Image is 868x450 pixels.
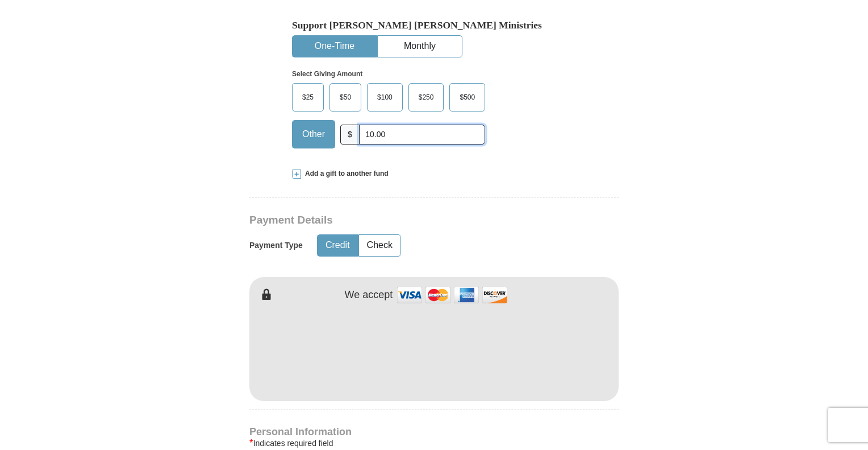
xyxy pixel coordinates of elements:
[372,89,398,106] span: $100
[318,235,358,256] button: Credit
[334,89,357,106] span: $50
[297,126,331,143] span: Other
[292,19,576,31] h5: Support [PERSON_NAME] [PERSON_NAME] Ministries
[292,70,362,78] strong: Select Giving Amount
[249,436,619,450] div: Indicates required field
[301,169,389,179] span: Add a gift to another fund
[359,125,485,145] input: Other Amount
[454,89,481,106] span: $500
[359,235,400,256] button: Check
[249,241,303,250] h5: Payment Type
[395,283,509,307] img: credit cards accepted
[293,36,377,57] button: One-Time
[345,289,393,302] h4: We accept
[413,89,440,106] span: $250
[297,89,319,106] span: $25
[249,214,539,227] h3: Payment Details
[340,125,360,145] span: $
[378,36,462,57] button: Monthly
[249,427,619,436] h4: Personal Information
